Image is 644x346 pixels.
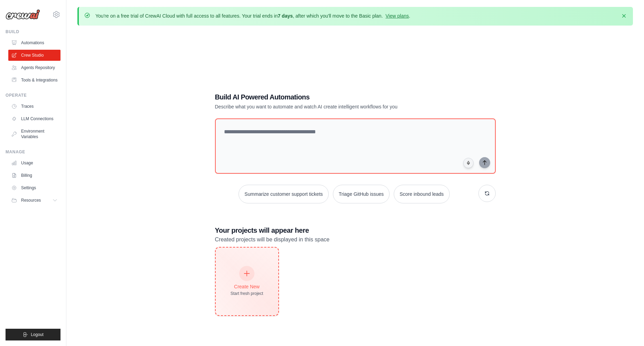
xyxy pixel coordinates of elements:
div: Operate [6,93,60,98]
a: Crew Studio [8,50,60,61]
div: Create New [231,283,263,290]
a: View plans [385,13,409,19]
button: Get new suggestions [478,185,496,202]
strong: 7 days [278,13,293,19]
span: Logout [31,332,44,337]
a: Agents Repository [8,62,60,73]
button: Resources [8,195,60,206]
a: Billing [8,170,60,181]
button: Summarize customer support tickets [239,185,328,203]
a: Automations [8,37,60,48]
img: Logo [6,9,40,20]
div: Start fresh project [231,291,263,296]
a: Environment Variables [8,126,60,142]
div: Build [6,29,60,35]
p: Describe what you want to automate and watch AI create intelligent workflows for you [215,103,447,110]
a: Settings [8,182,60,193]
a: Tools & Integrations [8,75,60,86]
h1: Build AI Powered Automations [215,92,447,102]
span: Resources [21,198,41,203]
p: Created projects will be displayed in this space [215,235,496,244]
button: Score inbound leads [394,185,450,203]
a: Usage [8,157,60,169]
a: Traces [8,101,60,112]
h3: Your projects will appear here [215,225,496,235]
a: LLM Connections [8,113,60,124]
button: Click to speak your automation idea [463,158,474,168]
button: Logout [6,329,60,340]
p: You're on a free trial of CrewAI Cloud with full access to all features. Your trial ends in , aft... [95,12,410,19]
div: Manage [6,149,60,155]
button: Triage GitHub issues [333,185,390,203]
